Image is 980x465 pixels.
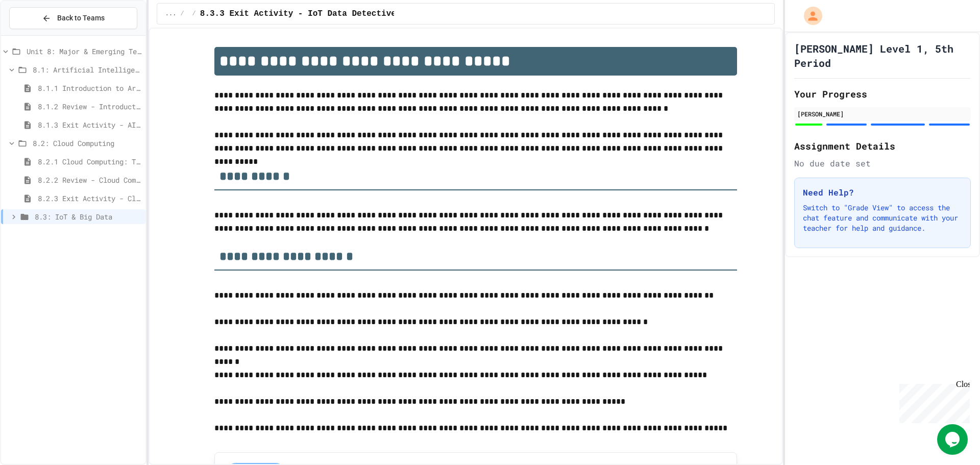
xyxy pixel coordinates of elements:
h3: Need Help? [803,186,962,199]
button: Back to Teams [9,7,137,29]
h2: Your Progress [794,87,971,101]
span: 8.2: Cloud Computing [33,138,141,149]
span: 8.1.1 Introduction to Artificial Intelligence [38,83,141,93]
span: ... [165,10,177,18]
h2: Assignment Details [794,139,971,153]
span: Back to Teams [57,13,105,23]
span: 8.3.3 Exit Activity - IoT Data Detective Challenge [200,8,445,20]
span: / [192,10,196,18]
span: 8.2.1 Cloud Computing: Transforming the Digital World [38,156,141,167]
span: 8.3: IoT & Big Data [35,211,141,222]
span: 8.2.2 Review - Cloud Computing [38,175,141,185]
div: No due date set [794,157,971,169]
iframe: chat widget [937,424,970,455]
span: 8.2.3 Exit Activity - Cloud Service Detective [38,193,141,204]
span: / [180,10,184,18]
div: My Account [793,4,825,28]
span: 8.1: Artificial Intelligence Basics [33,64,141,75]
div: [PERSON_NAME] [797,109,968,118]
span: 8.1.2 Review - Introduction to Artificial Intelligence [38,101,141,112]
iframe: chat widget [895,380,970,423]
p: Switch to "Grade View" to access the chat feature and communicate with your teacher for help and ... [803,203,962,233]
span: Unit 8: Major & Emerging Technologies [27,46,141,57]
h1: [PERSON_NAME] Level 1, 5th Period [794,41,971,70]
span: 8.1.3 Exit Activity - AI Detective [38,119,141,130]
div: Chat with us now!Close [4,4,70,65]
